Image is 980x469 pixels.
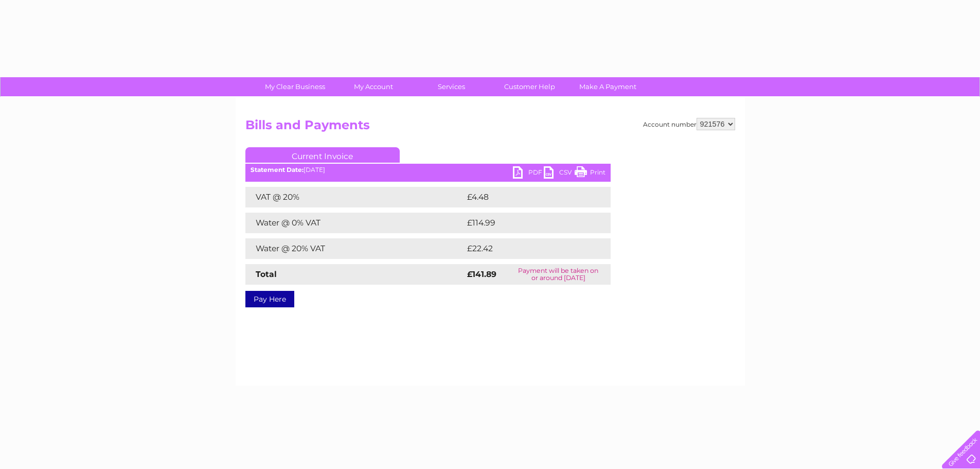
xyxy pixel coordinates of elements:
td: Water @ 0% VAT [245,213,465,233]
a: Pay Here [245,291,294,307]
td: Payment will be taken on or around [DATE] [506,264,610,285]
td: £22.42 [465,238,590,259]
a: CSV [544,166,575,181]
a: My Account [331,77,416,96]
a: PDF [513,166,544,181]
strong: £141.89 [467,269,496,279]
h2: Bills and Payments [245,118,735,137]
td: £4.48 [465,187,587,207]
b: Statement Date: [251,166,304,173]
a: Services [409,77,494,96]
a: Current Invoice [245,147,400,163]
strong: Total [256,269,277,279]
td: £114.99 [465,213,591,233]
div: [DATE] [245,166,611,173]
td: Water @ 20% VAT [245,238,465,259]
div: Account number [643,118,735,130]
a: Make A Payment [565,77,650,96]
a: Print [575,166,605,181]
a: My Clear Business [253,77,337,96]
a: Customer Help [487,77,572,96]
td: VAT @ 20% [245,187,465,207]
